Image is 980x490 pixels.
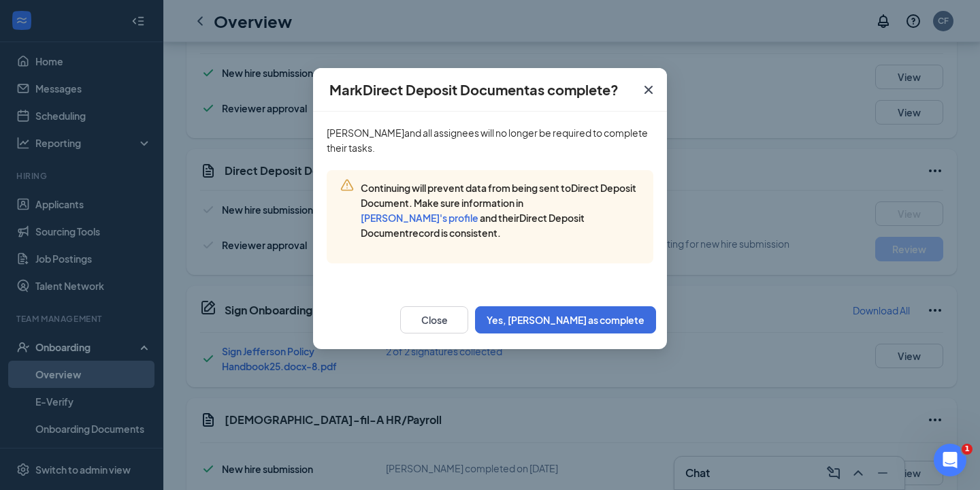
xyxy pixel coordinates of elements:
button: [PERSON_NAME]'s profile [361,211,478,225]
span: Continuing will prevent data from being sent to Direct Deposit Document . Make sure information i... [361,182,636,239]
span: [PERSON_NAME] 's profile [361,212,478,224]
span: 1 [962,444,973,455]
button: Close [630,68,667,112]
span: [PERSON_NAME] and all assignees will no longer be required to complete their tasks. [327,127,648,154]
button: Yes, [PERSON_NAME] as complete [475,306,656,333]
iframe: Intercom live chat [934,444,966,476]
svg: Cross [640,82,657,98]
button: Close [400,306,468,333]
h4: Mark Direct Deposit Document as complete? [329,80,619,99]
svg: Warning [340,178,354,192]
